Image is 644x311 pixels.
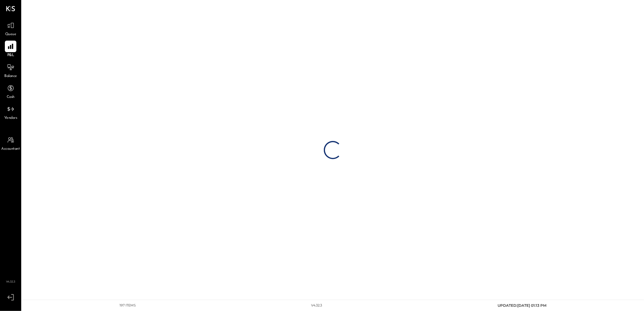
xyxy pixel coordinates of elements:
a: Accountant [0,134,21,152]
span: P&L [7,53,14,58]
a: Queue [0,20,21,37]
span: Queue [5,32,16,37]
a: P&L [0,41,21,58]
span: Cash [7,95,15,100]
span: UPDATED: [DATE] 01:13 PM [498,303,546,308]
span: Vendors [4,115,17,121]
a: Cash [0,82,21,100]
div: 197 items [119,303,136,308]
a: Vendors [0,103,21,121]
a: Balance [0,62,21,79]
span: Balance [4,74,17,79]
span: Accountant [2,146,20,152]
div: v 4.32.3 [311,303,322,308]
